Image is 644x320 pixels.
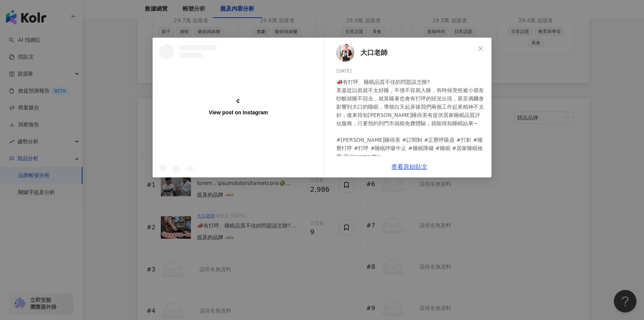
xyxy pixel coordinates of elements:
span: 大口老師 [360,47,388,58]
div: 📣有打呼、睡眠品質不佳的問題該怎辦? 美嘉從以前就不太好睡，不僅不容易入睡，有時候突然被小朋友吵醒就睡不回去，就算睡著也會有打呼的狀況出現，甚至偶爾會影響到大口的睡眠，導致白天起床後我們兩個工作... [336,78,485,161]
span: close [478,45,484,52]
a: 查看原始貼文 [391,163,427,170]
a: View post on Instagram [153,38,324,177]
div: View post on Instagram [209,109,268,116]
button: Close [473,41,488,56]
img: KOL Avatar [336,44,354,62]
a: KOL Avatar大口老師 [336,44,475,62]
div: [DATE] [336,68,485,75]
